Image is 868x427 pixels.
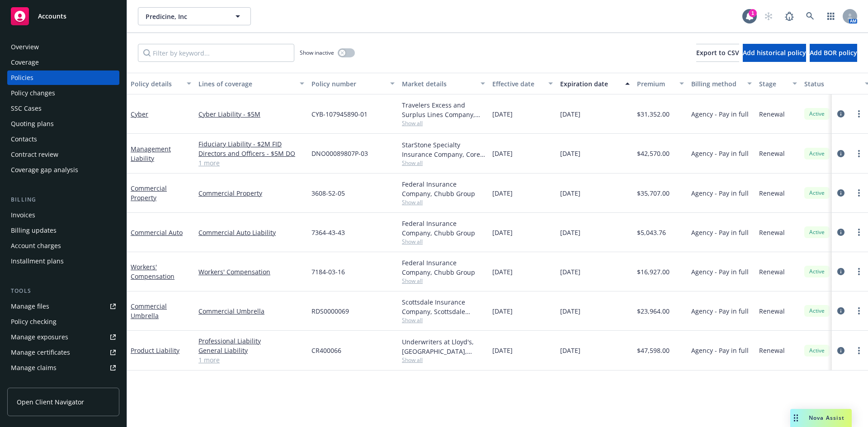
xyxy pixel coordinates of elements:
[11,223,57,238] div: Billing updates
[804,79,859,89] div: Status
[688,73,755,94] button: Billing method
[492,149,513,158] span: [DATE]
[560,79,620,89] div: Expiration date
[691,346,749,355] span: Agency - Pay in full
[7,4,119,29] a: Accounts
[7,86,119,100] a: Policy changes
[131,110,148,118] a: Cyber
[7,208,119,222] a: Invoices
[7,223,119,238] a: Billing updates
[402,337,485,356] div: Underwriters at Lloyd's, [GEOGRAPHIC_DATA], Lloyd's of [GEOGRAPHIC_DATA], Pro-Praxis Insurance, C...
[854,148,864,159] a: more
[759,7,778,25] a: Start snowing
[691,267,749,277] span: Agency - Pay in full
[11,101,42,116] div: SSC Cases
[131,145,171,163] a: Management Liability
[11,70,33,85] div: Policies
[146,12,224,21] span: Predicine, Inc
[198,267,304,277] a: Workers' Compensation
[7,299,119,314] a: Manage files
[557,73,633,94] button: Expiration date
[743,48,806,57] span: Add historical policy
[11,163,78,177] div: Coverage gap analysis
[637,346,670,355] span: $47,598.00
[402,277,485,285] span: Show all
[402,297,485,316] div: Scottsdale Insurance Company, Scottsdale Insurance Company (Nationwide), Pro-Praxis Insurance, CR...
[691,306,749,316] span: Agency - Pay in full
[743,44,806,62] button: Add historical policy
[11,299,49,314] div: Manage files
[7,286,119,296] div: Tools
[637,79,674,89] div: Premium
[560,267,580,277] span: [DATE]
[127,73,195,94] button: Policy details
[637,306,670,316] span: $23,964.00
[402,119,485,127] span: Show all
[11,376,53,390] div: Manage BORs
[7,132,119,146] a: Contacts
[11,330,68,344] div: Manage exposures
[11,361,57,375] div: Manage claims
[492,346,513,355] span: [DATE]
[854,266,864,277] a: more
[560,228,580,237] span: [DATE]
[790,409,852,427] button: Nova Assist
[637,149,670,158] span: $42,570.00
[835,266,846,277] a: circleInformation
[198,306,304,316] a: Commercial Umbrella
[198,139,304,149] a: Fiduciary Liability - $2M FID
[198,346,304,355] a: General Liability
[131,184,167,202] a: Commercial Property
[808,228,826,236] span: Active
[808,110,826,118] span: Active
[7,195,119,204] div: Billing
[637,267,670,277] span: $16,927.00
[7,330,119,344] a: Manage exposures
[808,150,826,158] span: Active
[138,44,294,62] input: Filter by keyword...
[7,239,119,253] a: Account charges
[835,108,846,119] a: circleInformation
[198,336,304,346] a: Professional Liability
[7,254,119,268] a: Installment plans
[198,355,304,365] a: 1 more
[7,314,119,329] a: Policy checking
[402,356,485,364] span: Show all
[402,79,475,89] div: Market details
[492,306,513,316] span: [DATE]
[308,73,398,94] button: Policy number
[7,163,119,177] a: Coverage gap analysis
[759,267,785,277] span: Renewal
[492,188,513,198] span: [DATE]
[759,79,787,89] div: Stage
[854,345,864,356] a: more
[696,48,739,57] span: Export to CSV
[402,238,485,245] span: Show all
[854,188,864,198] a: more
[759,149,785,158] span: Renewal
[11,40,39,54] div: Overview
[7,40,119,54] a: Overview
[402,258,485,277] div: Federal Insurance Company, Chubb Group
[835,148,846,159] a: circleInformation
[808,307,826,315] span: Active
[835,305,846,316] a: circleInformation
[7,361,119,375] a: Manage claims
[402,219,485,238] div: Federal Insurance Company, Chubb Group
[311,109,368,119] span: CYB-107945890-01
[759,109,785,119] span: Renewal
[808,267,826,276] span: Active
[138,7,251,25] button: Predicine, Inc
[808,189,826,197] span: Active
[311,79,385,89] div: Policy number
[11,254,64,268] div: Installment plans
[810,48,857,57] span: Add BOR policy
[637,188,670,198] span: $35,707.00
[402,198,485,206] span: Show all
[492,228,513,237] span: [DATE]
[691,109,749,119] span: Agency - Pay in full
[311,149,368,158] span: DNO00089807P-03
[38,13,66,20] span: Accounts
[759,306,785,316] span: Renewal
[7,101,119,116] a: SSC Cases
